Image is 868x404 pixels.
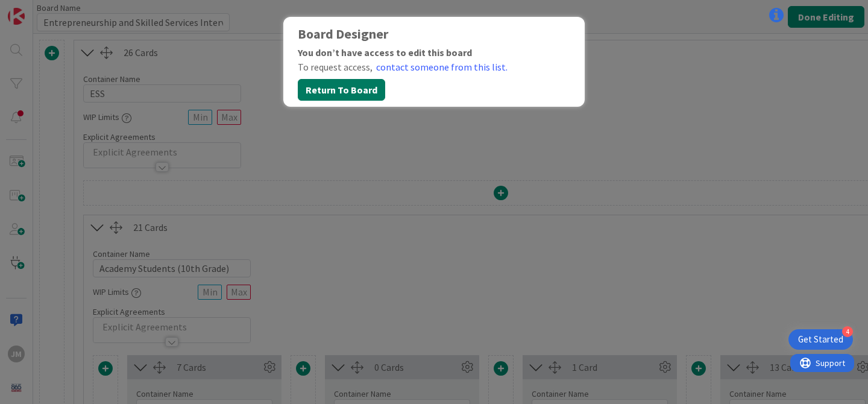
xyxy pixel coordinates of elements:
[788,329,853,350] div: Open Get Started checklist, remaining modules: 4
[25,2,55,16] span: Support
[798,333,843,346] div: Get Started
[842,326,853,337] div: 4
[376,60,508,74] a: contact someone from this list.
[298,27,570,42] div: Board Designer
[298,79,385,101] button: Return To Board
[298,60,570,74] div: To request access,
[298,46,472,58] b: You don’t have access to edit this board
